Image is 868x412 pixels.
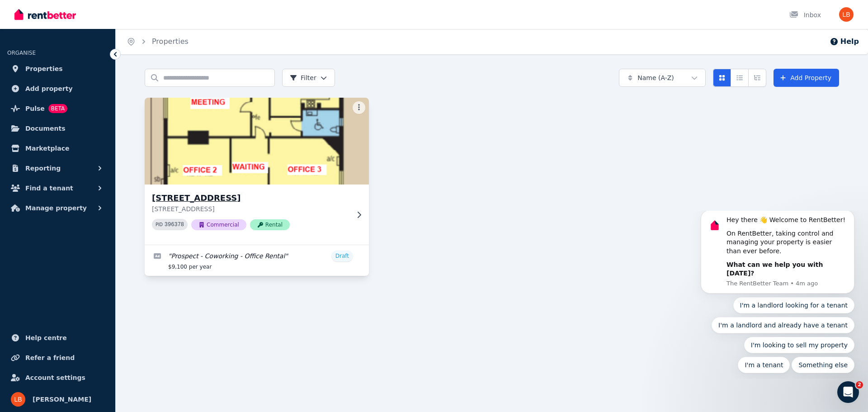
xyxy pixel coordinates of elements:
[39,5,160,67] div: Message content
[353,101,365,114] button: More options
[7,50,36,56] span: ORGANISE
[145,98,369,245] a: 180 Prospect Rd, Prospect[STREET_ADDRESS][STREET_ADDRESS]PID 396378CommercialRental
[25,352,75,363] span: Refer a friend
[25,123,66,134] span: Documents
[165,222,184,228] code: 396378
[48,104,67,113] span: BETA
[7,199,108,217] button: Manage property
[619,69,706,87] button: Name (A-Z)
[789,10,821,19] div: Inbox
[7,60,108,78] a: Properties
[856,381,863,388] span: 2
[24,106,167,123] button: Quick reply: I'm a landlord and already have a tenant
[7,179,108,197] button: Find a tenant
[57,126,167,142] button: Quick reply: I'm looking to sell my property
[39,69,160,77] p: Message from The RentBetter Team, sent 4m ago
[731,69,749,87] button: Compact list view
[713,69,731,87] button: Card view
[25,332,67,343] span: Help centre
[290,73,316,82] span: Filter
[7,329,108,347] a: Help centre
[156,222,163,227] small: PID
[713,69,766,87] div: View options
[7,349,108,367] a: Refer a friend
[14,86,167,162] div: Quick reply options
[39,5,160,14] div: Hey there 👋 Welcome to RentBetter!
[250,219,290,230] span: Rental
[7,119,108,137] a: Documents
[25,372,85,383] span: Account settings
[39,50,136,66] b: What can we help you with [DATE]?
[33,394,91,405] span: [PERSON_NAME]
[139,95,375,187] img: 180 Prospect Rd, Prospect
[282,69,335,87] button: Filter
[25,183,73,194] span: Find a tenant
[20,7,35,22] img: Profile image for The RentBetter Team
[152,192,349,204] h3: [STREET_ADDRESS]
[46,86,168,103] button: Quick reply: I'm a landlord looking for a tenant
[748,69,766,87] button: Expanded list view
[7,99,108,118] a: PulseBETA
[830,36,859,47] button: Help
[7,139,108,157] a: Marketplace
[25,63,63,74] span: Properties
[7,159,108,177] button: Reporting
[104,146,167,162] button: Quick reply: Something else
[25,203,87,213] span: Manage property
[51,146,103,162] button: Quick reply: I'm a tenant
[116,29,199,54] nav: Breadcrumb
[25,103,45,114] span: Pulse
[7,369,108,387] a: Account settings
[25,143,69,154] span: Marketplace
[191,219,246,230] span: Commercial
[7,80,108,98] a: Add property
[637,73,674,82] span: Name (A-Z)
[837,381,859,403] iframe: Intercom live chat
[14,8,76,21] img: RentBetter
[25,163,61,174] span: Reporting
[774,69,839,87] a: Add Property
[25,83,73,94] span: Add property
[39,19,160,45] div: On RentBetter, taking control and managing your property is easier than ever before.
[11,392,25,407] img: Luka Borg
[687,211,868,379] iframe: Intercom notifications message
[839,7,854,22] img: Luka Borg
[152,204,349,213] p: [STREET_ADDRESS]
[145,245,369,276] a: Edit listing: Prospect - Coworking - Office Rental
[152,37,189,46] a: Properties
